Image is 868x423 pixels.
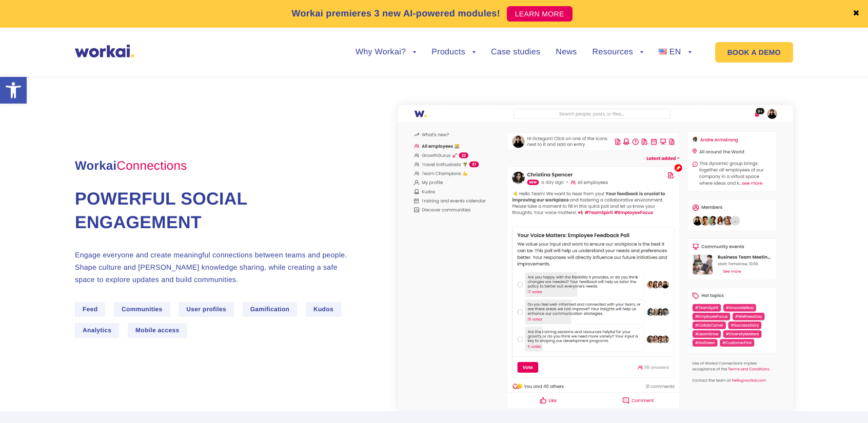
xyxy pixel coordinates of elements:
a: BOOK A DEMO [715,42,793,63]
a: News [556,48,577,56]
span: Gamification [243,302,298,317]
h1: Powerful social engagement [75,188,357,235]
a: LEARN MORE [507,6,573,22]
span: Kudos [306,302,341,317]
a: Why Workai? [356,48,416,56]
span: Analytics [75,323,119,338]
span: Workai [75,148,187,172]
span: Mobile access [128,323,187,338]
span: EN [669,48,681,56]
p: Workai premieres 3 new AI-powered modules! [291,7,500,21]
span: Communities [114,302,170,317]
span: Feed [75,302,105,317]
p: Engage everyone and create meaningful connections between teams and people. Shape culture and [PE... [75,249,357,286]
em: Connections [117,159,187,173]
a: Case studies [491,48,540,56]
a: Products [431,48,476,56]
a: Resources [593,48,643,56]
a: ✖ [853,10,860,18]
span: User profiles [179,302,234,317]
